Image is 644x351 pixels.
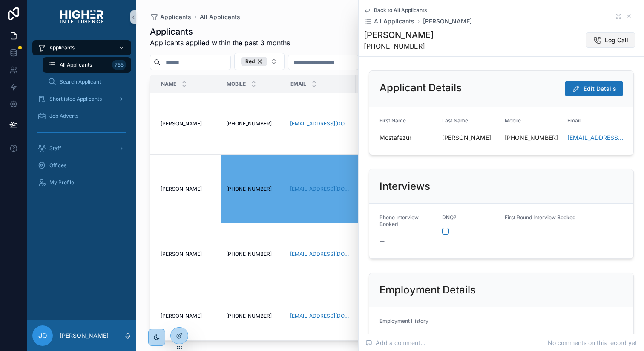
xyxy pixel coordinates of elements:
[379,133,435,142] span: Mostafezur
[161,186,216,192] a: [PERSON_NAME]
[160,13,191,21] span: Applicants
[161,186,202,192] span: [PERSON_NAME]
[379,214,419,227] span: Phone Interview Booked
[234,53,285,70] button: Select Button
[567,133,623,142] a: [EMAIL_ADDRESS][DOMAIN_NAME]
[290,251,351,258] a: [EMAIL_ADDRESS][DOMAIN_NAME]
[379,81,462,95] h2: Applicant Details
[505,117,521,124] span: Mobile
[226,186,272,192] span: [PHONE_NUMBER]
[150,13,191,21] a: Applicants
[241,57,267,66] div: Red
[226,120,272,127] span: [PHONE_NUMBER]
[161,313,216,319] a: [PERSON_NAME]
[227,81,246,87] span: Mobile
[60,61,92,68] span: All Applicants
[379,237,385,246] span: --
[290,313,351,319] a: [EMAIL_ADDRESS][DOMAIN_NAME]
[379,117,406,124] span: First Name
[32,40,131,55] a: Applicants
[442,117,468,124] span: Last Name
[226,313,272,319] span: [PHONE_NUMBER]
[290,186,351,192] a: [EMAIL_ADDRESS][DOMAIN_NAME]
[226,186,280,192] a: [PHONE_NUMBER]
[364,29,434,41] h1: [PERSON_NAME]
[161,120,202,127] span: [PERSON_NAME]
[364,41,434,51] span: [PHONE_NUMBER]
[27,34,136,320] div: scrollable content
[161,120,216,127] a: [PERSON_NAME]
[32,158,131,173] a: Offices
[226,251,272,258] span: [PHONE_NUMBER]
[584,84,616,93] span: Edit Details
[290,120,351,127] a: [EMAIL_ADDRESS][DOMAIN_NAME]
[567,117,581,124] span: Email
[49,179,74,186] span: My Profile
[505,133,561,142] span: [PHONE_NUMBER]
[32,108,131,124] a: Job Adverts
[226,251,280,258] a: [PHONE_NUMBER]
[32,175,131,190] a: My Profile
[49,162,66,169] span: Offices
[605,36,628,44] span: Log Call
[32,91,131,107] a: Shortlisted Applicants
[586,32,635,48] button: Log Call
[150,38,290,48] span: Applicants applied within the past 3 months
[60,10,103,24] img: App logo
[364,17,414,26] a: All Applicants
[32,141,131,156] a: Staff
[49,44,75,51] span: Applicants
[374,17,414,26] span: All Applicants
[442,214,456,220] span: DNQ?
[161,251,216,258] a: [PERSON_NAME]
[60,78,101,85] span: Search Applicant
[379,180,430,193] h2: Interviews
[161,251,202,258] span: [PERSON_NAME]
[60,331,109,340] p: [PERSON_NAME]
[565,81,623,96] button: Edit Details
[442,133,498,142] span: [PERSON_NAME]
[49,96,102,102] span: Shortlisted Applicants
[365,339,425,347] span: Add a comment...
[467,231,644,351] iframe: Slideout
[161,81,176,87] span: Name
[379,318,428,324] span: Employment History
[290,81,306,87] span: Email
[505,230,510,239] span: --
[505,214,575,220] span: First Round Interview Booked
[49,145,61,152] span: Staff
[423,17,472,26] a: [PERSON_NAME]
[38,331,47,341] span: JD
[43,74,131,90] a: Search Applicant
[364,7,427,14] a: Back to All Applicants
[241,57,267,66] button: Unselect RED
[379,283,476,297] h2: Employment Details
[226,313,280,319] a: [PHONE_NUMBER]
[161,313,202,319] span: [PERSON_NAME]
[112,60,126,70] div: 755
[43,57,131,73] a: All Applicants755
[150,26,290,38] h1: Applicants
[226,120,280,127] a: [PHONE_NUMBER]
[200,13,240,21] a: All Applicants
[49,113,78,119] span: Job Adverts
[374,7,427,14] span: Back to All Applicants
